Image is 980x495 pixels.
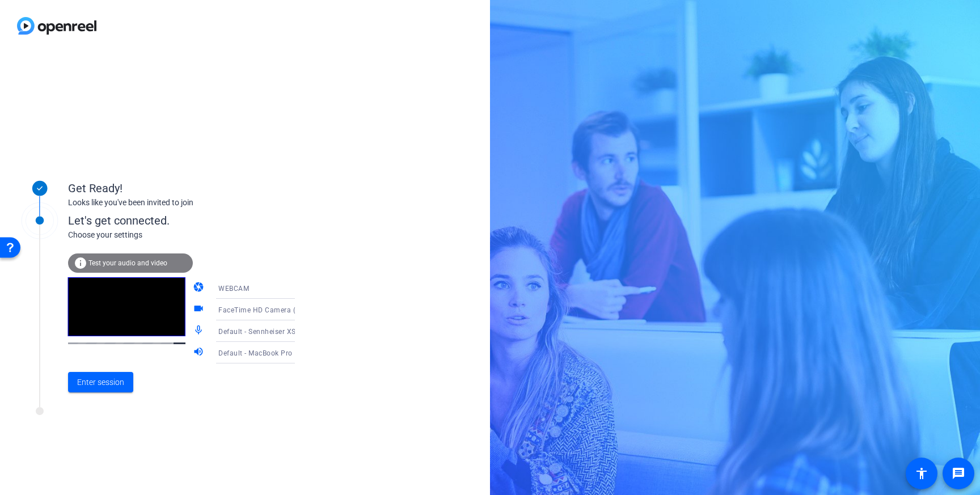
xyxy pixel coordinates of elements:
button: Enter session [68,372,133,392]
span: Enter session [77,376,124,388]
span: FaceTime HD Camera (3A71:F4B5) [218,305,335,314]
span: Default - Sennheiser XS LAV USB-C (1377:10fe) [218,327,374,336]
mat-icon: mic_none [193,324,206,338]
div: Choose your settings [68,229,318,241]
mat-icon: info [74,256,87,270]
mat-icon: accessibility [915,467,928,480]
mat-icon: camera [193,281,206,295]
div: Let's get connected. [68,212,318,229]
span: WEBCAM [218,285,249,293]
div: Looks like you've been invited to join [68,197,295,209]
mat-icon: videocam [193,303,206,316]
div: Get Ready! [68,180,295,197]
span: Test your audio and video [88,259,167,267]
mat-icon: message [952,467,965,480]
mat-icon: volume_up [193,346,206,359]
span: Default - MacBook Pro Speakers (Built-in) [218,348,355,357]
